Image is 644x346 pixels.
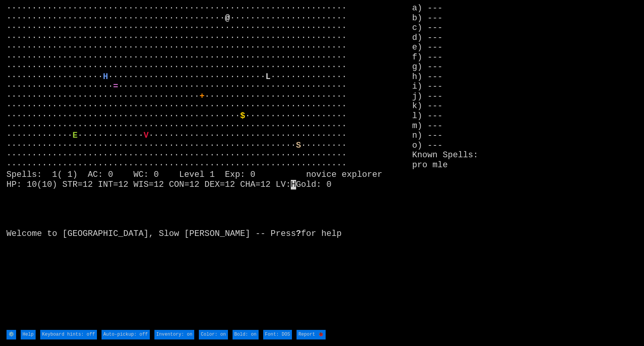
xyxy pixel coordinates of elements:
[296,141,301,150] font: S
[296,229,301,239] b: ?
[412,3,637,329] stats: a) --- b) --- c) --- d) --- e) --- f) --- g) --- h) --- i) --- j) --- k) --- l) --- m) --- n) ---...
[200,92,205,101] font: +
[291,180,296,189] mark: H
[103,72,108,82] font: H
[233,330,259,340] input: Bold: on
[265,72,270,82] font: L
[7,3,412,329] larn: ··································································· ·····························...
[72,131,77,140] font: E
[297,330,326,340] input: Report 🐞
[7,330,16,340] input: ⚙️
[102,330,150,340] input: Auto-pickup: off
[144,131,149,140] font: V
[113,82,118,91] font: =
[225,13,230,23] font: @
[240,111,245,121] font: $
[154,330,194,340] input: Inventory: on
[199,330,228,340] input: Color: on
[40,330,97,340] input: Keyboard hints: off
[263,330,292,340] input: Font: DOS
[21,330,36,340] input: Help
